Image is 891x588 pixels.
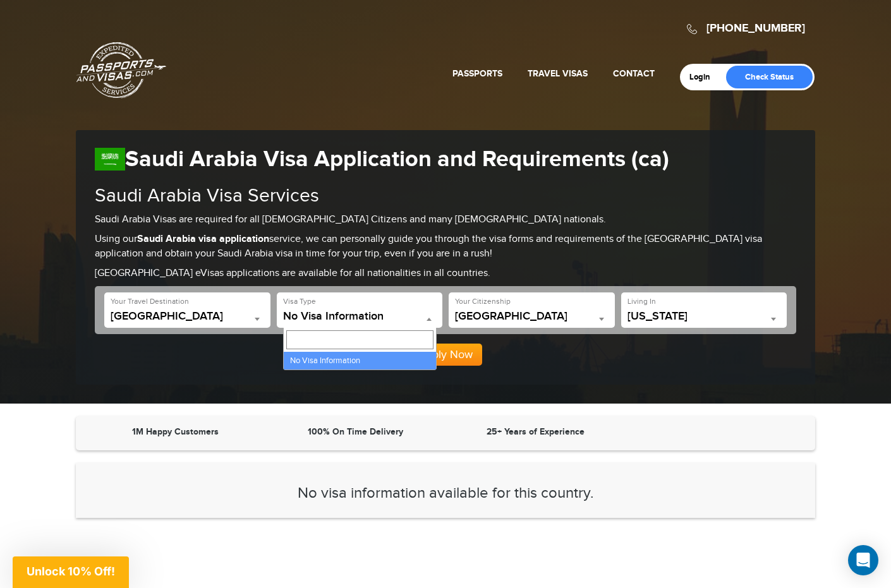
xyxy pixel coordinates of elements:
[111,296,189,307] label: Your Travel Destination
[284,352,436,369] li: No Visa Information
[689,72,719,82] a: Login
[286,330,433,349] input: Search
[455,296,511,307] label: Your Citizenship
[132,426,219,437] strong: 1M Happy Customers
[95,186,796,207] h2: Saudi Arabia Visa Services
[613,68,655,79] a: Contact
[627,310,781,323] span: California
[283,310,437,328] span: No Visa Information
[455,310,609,328] span: India
[95,213,796,227] p: Saudi Arabia Visas are required for all [DEMOGRAPHIC_DATA] Citizens and many [DEMOGRAPHIC_DATA] n...
[487,426,585,437] strong: 25+ Years of Experience
[95,146,796,173] h1: Saudi Arabia Visa Application and Requirements (ca)
[455,310,609,323] span: India
[13,556,129,588] div: Unlock 10% Off!
[111,310,264,323] span: Saudi Arabia
[627,296,656,307] label: Living In
[629,426,803,441] iframe: Customer reviews powered by Trustpilot
[528,68,588,79] a: Travel Visas
[27,565,115,578] span: Unlock 10% Off!
[111,310,264,328] span: Saudi Arabia
[76,42,166,99] a: Passports & [DOMAIN_NAME]
[95,485,796,501] h3: No visa information available for this country.
[706,21,805,35] a: [PHONE_NUMBER]
[848,545,878,575] div: Open Intercom Messenger
[283,310,437,323] span: No Visa Information
[137,233,269,245] strong: Saudi Arabia visa application
[726,66,813,88] a: Check Status
[409,344,482,366] button: Apply Now
[308,426,403,437] strong: 100% On Time Delivery
[95,232,796,261] p: Using our service, we can personally guide you through the visa forms and requirements of the [GE...
[627,310,781,328] span: California
[283,296,316,307] label: Visa Type
[95,267,796,281] p: [GEOGRAPHIC_DATA] eVisas applications are available for all nationalities in all countries.
[452,68,502,79] a: Passports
